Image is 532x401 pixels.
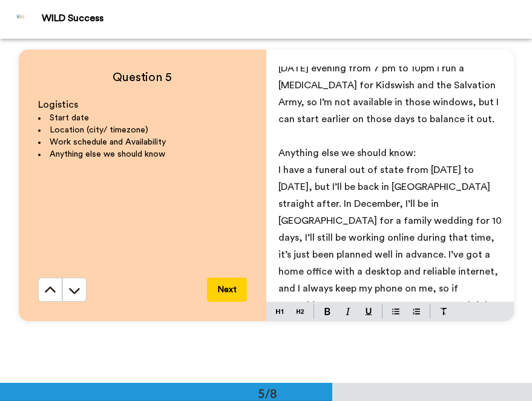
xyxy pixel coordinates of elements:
span: Logistics [38,100,78,109]
button: Next [207,278,247,302]
span: Anything else we should know [50,150,165,158]
img: italic-mark.svg [346,308,350,315]
img: Profile Image [7,5,36,34]
img: bulleted-block.svg [392,307,399,316]
span: Anything else we should know: [278,148,416,158]
span: Work schedule and Availability [50,138,166,146]
img: heading-one-block.svg [276,307,283,316]
img: heading-two-block.svg [297,307,304,316]
img: numbered-block.svg [413,307,420,316]
img: clear-format.svg [440,308,447,315]
span: Start date [50,114,89,122]
img: bold-mark.svg [324,308,330,315]
span: Location (city/ timezone) [50,126,148,134]
div: WILD Success [42,13,531,24]
h4: Question 5 [38,69,247,86]
span: I have a funeral out of state from [DATE] to [DATE], but I’ll be back in [GEOGRAPHIC_DATA] straig... [278,165,504,327]
img: underline-mark.svg [365,308,372,315]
